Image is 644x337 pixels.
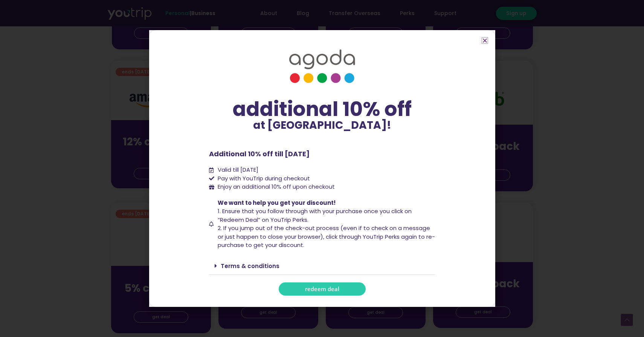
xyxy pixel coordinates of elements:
[305,286,339,292] span: redeem deal
[216,166,258,174] span: Valid till [DATE]
[209,98,435,120] div: additional 10% off
[218,199,336,207] span: We want to help you get your discount!
[482,38,488,43] a: Close
[218,224,435,249] span: 2. If you jump out of the check-out process (even if to check on a message or just happen to clos...
[218,183,335,191] span: Enjoy an additional 10% off upon checkout
[218,207,412,224] span: 1. Ensure that you follow through with your purchase once you click on “Redeem Deal” on YouTrip P...
[209,120,435,131] p: at [GEOGRAPHIC_DATA]!
[209,149,435,159] p: Additional 10% off till [DATE]
[216,174,310,183] span: Pay with YouTrip during checkout
[279,282,366,296] a: redeem deal
[209,257,435,275] div: Terms & conditions
[221,262,279,270] a: Terms & conditions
